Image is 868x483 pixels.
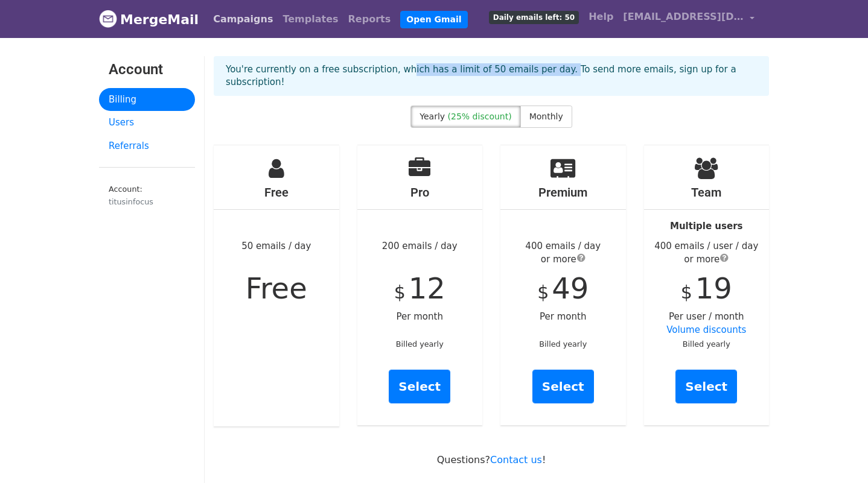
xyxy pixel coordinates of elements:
span: $ [681,282,692,303]
a: Open Gmail [400,11,467,28]
h4: Free [214,185,339,200]
img: MergeMail logo [99,10,117,28]
h3: Account [109,61,185,78]
a: [EMAIL_ADDRESS][DOMAIN_NAME] [618,5,759,33]
h4: Premium [500,185,626,200]
div: 400 emails / day or more [500,239,626,267]
div: 50 emails / day [214,145,339,426]
span: (25% discount) [448,112,512,121]
a: Volume discounts [666,324,746,335]
span: [EMAIL_ADDRESS][DOMAIN_NAME] [623,10,744,24]
a: Select [389,370,450,403]
p: You're currently on a free subscription, which has a limit of 50 emails per day. To send more ema... [226,63,757,89]
p: Questions? ! [214,453,769,466]
span: $ [537,282,549,303]
span: 12 [409,271,445,305]
small: Billed yearly [396,339,444,349]
a: Campaigns [208,7,278,31]
div: titusinfocus [109,196,185,207]
div: 400 emails / user / day or more [644,239,770,267]
h4: Pro [357,185,483,200]
small: Account: [109,185,185,207]
strong: Multiple users [670,221,742,232]
span: 19 [695,271,732,305]
a: Templates [278,7,343,31]
div: Per user / month [644,145,770,425]
span: $ [394,282,406,303]
span: Daily emails left: 50 [489,11,579,24]
h4: Team [644,185,770,200]
a: Select [532,370,594,403]
span: 49 [552,271,589,305]
a: Contact us [490,454,542,466]
small: Billed yearly [683,339,730,349]
a: Referrals [99,134,195,158]
div: Per month [500,145,626,425]
small: Billed yearly [539,339,587,349]
a: Billing [99,88,195,112]
a: Users [99,111,195,134]
span: Free [246,271,307,305]
span: Monthly [529,112,563,121]
iframe: Chat Widget [808,425,868,483]
span: Yearly [420,112,445,121]
div: 200 emails / day Per month [357,145,483,425]
a: Daily emails left: 50 [484,5,584,29]
a: Select [675,370,737,403]
a: Help [584,5,618,29]
a: Reports [343,7,396,31]
a: MergeMail [99,7,199,32]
